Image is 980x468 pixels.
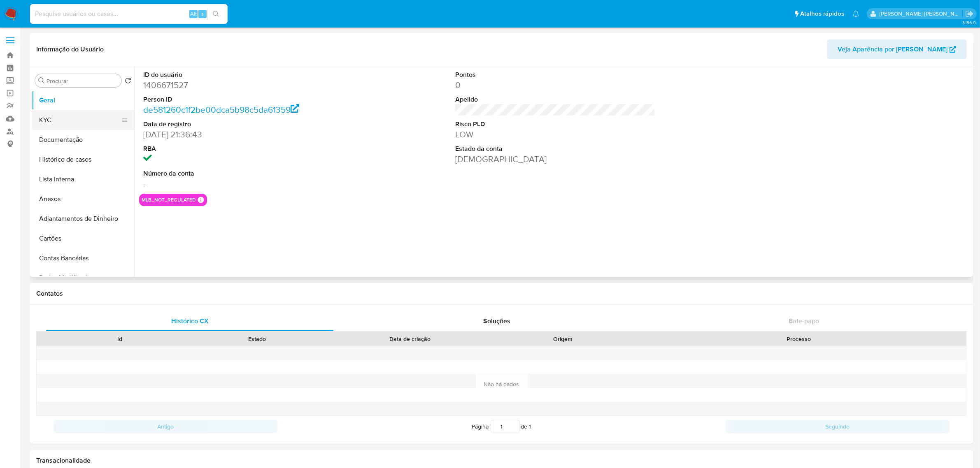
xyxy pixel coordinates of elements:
[852,10,859,17] a: Notificações
[455,129,655,140] dd: LOW
[54,420,277,433] button: Antigo
[800,9,844,18] span: Atalhos rápidos
[142,198,196,202] button: mlb_not_regulated
[32,130,135,150] button: Documentação
[30,9,228,19] input: Pesquise usuários ou casos...
[483,316,510,326] span: Soluções
[32,150,135,169] button: Histórico de casos
[143,129,343,140] dd: [DATE] 21:36:43
[143,144,343,153] dt: RBA
[331,335,489,343] div: Data de criação
[32,90,135,110] button: Geral
[827,39,967,59] button: Veja Aparência por [PERSON_NAME]
[455,120,655,129] dt: Risco PLD
[143,178,343,190] dd: -
[143,95,343,104] dt: Person ID
[726,420,950,433] button: Seguindo
[455,144,655,153] dt: Estado da conta
[36,45,104,53] h1: Informação do Usuário
[171,316,209,326] span: Histórico CX
[965,9,974,18] a: Sair
[880,10,963,18] p: anna.almeida@mercadopago.com.br
[143,120,343,129] dt: Data de registro
[32,268,135,288] button: Dados Modificados
[36,456,967,465] h1: Transacionalidade
[838,39,947,59] span: Veja Aparência por [PERSON_NAME]
[125,77,131,86] button: Retornar ao pedido padrão
[32,229,135,248] button: Cartões
[455,95,655,104] dt: Apelido
[201,10,204,18] span: s
[637,335,961,343] div: Processo
[32,169,135,189] button: Lista Interna
[38,77,45,84] button: Procurar
[57,335,182,343] div: Id
[143,79,343,91] dd: 1406671527
[47,77,118,85] input: Procurar
[500,335,626,343] div: Origem
[32,248,135,268] button: Contas Bancárias
[455,153,655,165] dd: [DEMOGRAPHIC_DATA]
[190,10,197,18] span: Alt
[207,8,224,20] button: search-icon
[143,70,343,79] dt: ID do usuário
[194,335,319,343] div: Estado
[529,422,531,431] span: 1
[472,420,531,433] span: Página de
[143,169,343,178] dt: Número da conta
[789,316,819,326] span: Bate-papo
[36,290,967,298] h1: Contatos
[32,209,135,229] button: Adiantamentos de Dinheiro
[455,79,655,91] dd: 0
[32,110,128,130] button: KYC
[455,70,655,79] dt: Pontos
[143,104,299,116] a: de581260c1f2be00dca5b98c5da61359
[32,189,135,209] button: Anexos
